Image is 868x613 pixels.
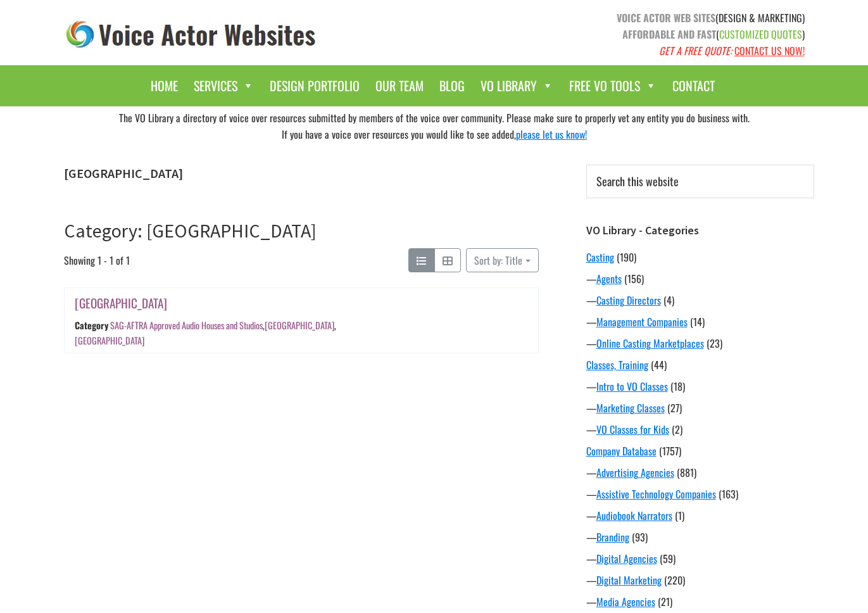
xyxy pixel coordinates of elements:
[263,72,366,100] a: Design Portfolio
[75,334,144,347] a: [GEOGRAPHIC_DATA]
[586,271,814,286] div: —
[586,400,814,415] div: —
[75,319,336,347] div: , ,
[664,293,674,308] span: (4)
[664,572,685,588] span: (220)
[144,72,184,100] a: Home
[64,218,317,243] a: Category: [GEOGRAPHIC_DATA]
[596,293,661,308] a: Casting Directors
[596,551,657,566] a: Digital Agencies
[677,465,696,480] span: (881)
[187,72,260,100] a: Services
[586,379,814,394] div: —
[675,508,684,523] span: (1)
[64,219,539,372] article: Category: Nova Scotia
[444,9,805,59] p: (DESIGN & MARKETING) ( )
[596,422,669,437] a: VO Classes for Kids
[586,572,814,588] div: —
[586,486,814,502] div: —
[110,319,262,332] a: SAG-AFTRA Approved Audio Houses and Studios
[75,294,167,312] a: [GEOGRAPHIC_DATA]
[586,336,814,351] div: —
[64,166,539,181] h1: [GEOGRAPHIC_DATA]
[658,594,672,609] span: (21)
[596,314,688,329] a: Management Companies
[660,551,676,566] span: (59)
[596,400,665,415] a: Marketing Classes
[670,379,685,394] span: (18)
[516,127,587,142] a: please let us know!
[54,106,814,146] div: The VO Library a directory of voice over resources submitted by members of the voice over communi...
[690,314,705,329] span: (14)
[624,271,644,286] span: (156)
[666,72,721,100] a: Contact
[586,551,814,566] div: —
[596,594,655,609] a: Media Agencies
[596,529,629,545] a: Branding
[596,572,662,588] a: Digital Marketing
[719,486,738,502] span: (163)
[596,465,674,480] a: Advertising Agencies
[586,508,814,523] div: —
[64,248,130,272] span: Showing 1 - 1 of 1
[433,72,471,100] a: Blog
[659,443,681,458] span: (1757)
[672,422,682,437] span: (2)
[707,336,722,351] span: (23)
[586,250,614,265] a: Casting
[667,400,682,415] span: (27)
[369,72,430,100] a: Our Team
[264,319,334,332] a: [GEOGRAPHIC_DATA]
[659,43,732,58] em: GET A FREE QUOTE:
[586,422,814,437] div: —
[596,336,704,351] a: Online Casting Marketplaces
[563,72,663,100] a: Free VO Tools
[586,443,657,458] a: Company Database
[719,27,802,42] span: CUSTOMIZED QUOTES
[596,508,672,523] a: Audiobook Narrators
[596,486,716,502] a: Assistive Technology Companies
[586,529,814,545] div: —
[586,165,814,198] input: Search this website
[64,18,318,51] img: voice_actor_websites_logo
[474,72,560,100] a: VO Library
[734,43,805,58] a: CONTACT US NOW!
[586,465,814,480] div: —
[586,293,814,308] div: —
[75,319,108,332] div: Category
[596,271,622,286] a: Agents
[586,594,814,609] div: —
[586,224,814,237] h3: VO Library - Categories
[586,314,814,329] div: —
[466,248,538,272] button: Sort by: Title
[622,27,716,42] strong: AFFORDABLE AND FAST
[586,357,648,372] a: Classes, Training
[617,250,636,265] span: (190)
[617,10,715,25] strong: VOICE ACTOR WEB SITES
[651,357,667,372] span: (44)
[596,379,668,394] a: Intro to VO Classes
[632,529,648,545] span: (93)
